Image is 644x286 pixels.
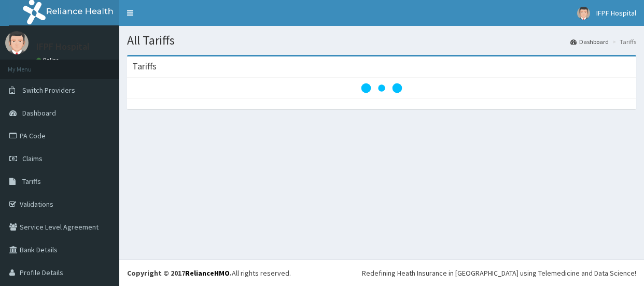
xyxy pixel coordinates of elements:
[362,268,636,278] div: Redefining Heath Insurance in [GEOGRAPHIC_DATA] using Telemedicine and Data Science!
[610,37,636,46] li: Tariffs
[22,85,75,95] span: Switch Providers
[127,268,232,278] strong: Copyright © 2017 .
[22,108,56,118] span: Dashboard
[596,8,636,18] span: IFPF Hospital
[36,42,90,51] p: IFPF Hospital
[22,154,43,163] span: Claims
[36,56,61,64] a: Online
[570,37,609,46] a: Dashboard
[361,67,402,109] svg: audio-loading
[22,177,41,186] span: Tariffs
[132,62,157,71] h3: Tariffs
[185,268,230,278] a: RelianceHMO
[119,260,644,286] footer: All rights reserved.
[577,7,590,20] img: User Image
[5,31,29,54] img: User Image
[127,34,636,47] h1: All Tariffs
